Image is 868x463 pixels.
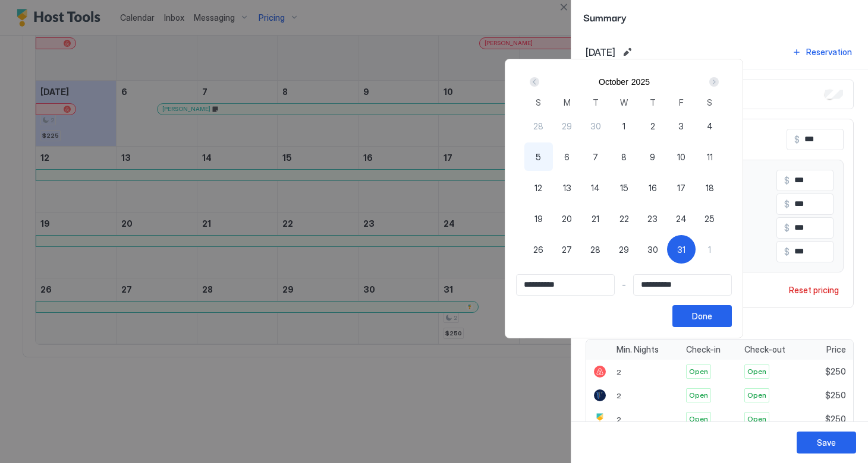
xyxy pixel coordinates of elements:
button: 10 [667,142,696,171]
button: 29 [553,112,581,140]
button: 18 [696,173,724,202]
span: 29 [619,243,629,256]
span: 7 [593,151,598,163]
span: M [564,96,571,109]
span: 5 [536,151,541,163]
span: 3 [678,120,684,132]
button: 30 [639,235,667,264]
button: 24 [667,204,696,233]
button: Prev [527,75,543,89]
button: 8 [610,142,639,171]
span: 30 [647,243,658,256]
div: Done [692,310,712,322]
span: 30 [590,120,601,132]
span: 6 [564,151,570,163]
button: 17 [667,173,696,202]
button: 23 [639,204,667,233]
button: 2 [639,112,667,140]
button: Done [672,305,732,327]
button: 30 [581,112,610,140]
iframe: Intercom live chat [12,423,40,451]
button: 26 [524,235,553,264]
button: 15 [610,173,639,202]
button: 6 [553,142,581,171]
span: 29 [562,120,572,132]
span: T [650,96,656,109]
span: 1 [708,243,711,256]
span: 11 [707,151,713,163]
button: 19 [524,204,553,233]
button: 28 [524,112,553,140]
span: 9 [650,151,655,163]
button: 7 [581,142,610,171]
span: 22 [619,213,629,225]
span: 19 [534,213,543,225]
span: W [620,96,628,109]
span: - [622,280,626,290]
span: 28 [590,243,600,256]
span: 16 [649,182,657,194]
span: T [593,96,599,109]
button: 5 [524,142,553,171]
button: October [599,77,628,87]
span: 23 [647,213,658,225]
span: 21 [592,213,599,225]
button: 4 [696,112,724,140]
span: 1 [622,120,625,132]
span: 12 [534,182,542,194]
span: 18 [706,182,714,194]
span: 31 [677,243,685,256]
span: 24 [676,213,687,225]
button: 21 [581,204,610,233]
button: 16 [639,173,667,202]
span: 25 [705,213,715,225]
button: 3 [667,112,696,140]
span: 10 [677,151,685,163]
button: 1 [610,112,639,140]
span: 17 [677,182,685,194]
span: 8 [621,151,627,163]
span: 15 [620,182,628,194]
button: 29 [610,235,639,264]
span: 2 [650,120,655,132]
button: Next [705,75,721,89]
span: 13 [563,182,571,194]
button: 1 [696,235,724,264]
input: Input Field [517,275,614,295]
button: 25 [696,204,724,233]
span: 26 [533,243,543,256]
span: S [536,96,541,109]
span: F [679,96,684,109]
span: 28 [533,120,543,132]
button: 31 [667,235,696,264]
span: 14 [591,182,600,194]
input: Input Field [634,275,731,295]
span: 4 [707,120,713,132]
button: 11 [696,142,724,171]
button: 13 [553,173,581,202]
button: 20 [553,204,581,233]
span: 27 [562,243,572,256]
span: S [707,96,712,109]
span: 20 [562,213,572,225]
button: 22 [610,204,639,233]
button: 28 [581,235,610,264]
button: 9 [639,142,667,171]
button: 12 [524,173,553,202]
button: 14 [581,173,610,202]
button: 27 [553,235,581,264]
button: 2025 [631,77,650,87]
